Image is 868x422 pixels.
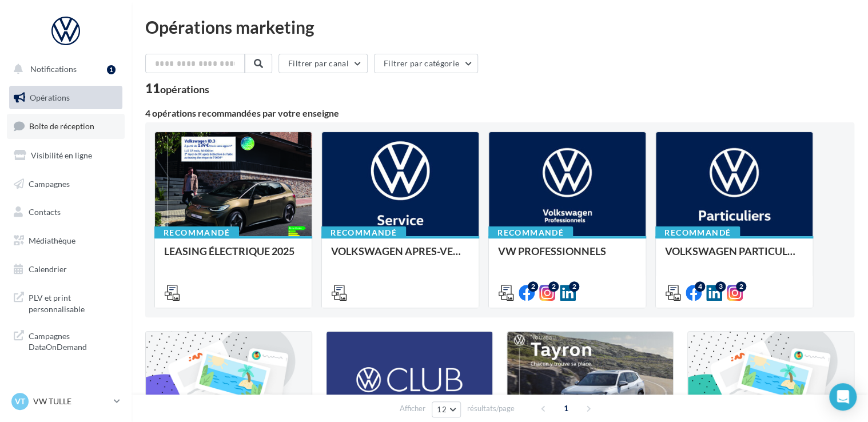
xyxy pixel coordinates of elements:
a: PLV et print personnalisable [7,285,125,319]
div: 2 [528,281,538,292]
div: VOLKSWAGEN PARTICULIER [665,245,803,268]
button: Filtrer par canal [278,54,368,73]
div: Recommandé [488,226,573,239]
div: LEASING ÉLECTRIQUE 2025 [164,245,302,268]
div: Recommandé [154,226,239,239]
button: Notifications 1 [7,57,120,81]
span: PLV et print personnalisable [29,290,118,314]
a: Opérations [7,86,125,110]
div: 2 [548,281,559,292]
div: 2 [736,281,746,292]
div: Recommandé [321,226,406,239]
div: 4 [695,281,705,292]
div: Recommandé [655,226,740,239]
div: VW PROFESSIONNELS [498,245,636,268]
span: Afficher [400,403,425,414]
a: Boîte de réception [7,114,125,138]
a: Visibilité en ligne [7,144,125,168]
div: Opérations marketing [145,18,854,35]
span: Campagnes [29,178,70,188]
span: 12 [437,405,447,414]
button: 12 [432,401,461,417]
div: 2 [569,281,579,292]
span: résultats/page [467,403,515,414]
div: 3 [715,281,726,292]
a: Calendrier [7,257,125,281]
span: Visibilité en ligne [31,150,92,160]
button: Filtrer par catégorie [374,54,478,73]
div: 4 opérations recommandées par votre enseigne [145,109,854,118]
p: VW TULLE [33,396,109,407]
a: Campagnes [7,172,125,196]
a: Médiathèque [7,229,125,253]
a: VT VW TULLE [9,391,122,412]
div: 1 [107,65,116,74]
span: Boîte de réception [29,121,94,131]
a: Campagnes DataOnDemand [7,324,125,357]
div: opérations [160,84,209,94]
span: Notifications [30,64,77,74]
span: VT [15,396,25,407]
span: 1 [557,399,575,417]
span: Médiathèque [29,236,75,245]
span: Contacts [29,207,61,217]
span: Calendrier [29,264,67,274]
div: Open Intercom Messenger [829,383,857,411]
a: Contacts [7,200,125,224]
div: 11 [145,82,209,95]
span: Opérations [30,93,70,102]
div: VOLKSWAGEN APRES-VENTE [331,245,469,268]
span: Campagnes DataOnDemand [29,328,118,353]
